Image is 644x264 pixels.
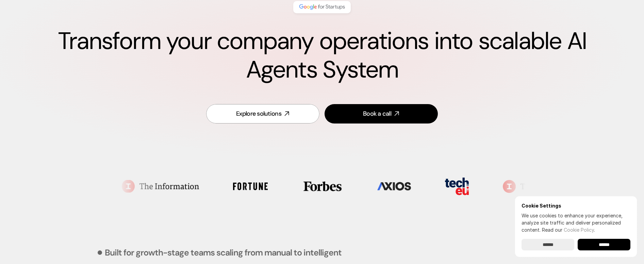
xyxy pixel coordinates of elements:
a: Explore solutions [206,104,319,123]
a: Cookie Policy [564,227,594,233]
h1: Transform your company operations into scalable AI Agents System [27,27,617,84]
div: Explore solutions [236,110,281,118]
span: Read our . [542,227,595,233]
div: Book a call [363,110,391,118]
a: Book a call [325,104,438,123]
p: We use cookies to enhance your experience, analyze site traffic and deliver personalized content. [522,212,630,233]
h6: Cookie Settings [522,203,630,209]
p: Built for growth-stage teams scaling from manual to intelligent [105,248,342,257]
